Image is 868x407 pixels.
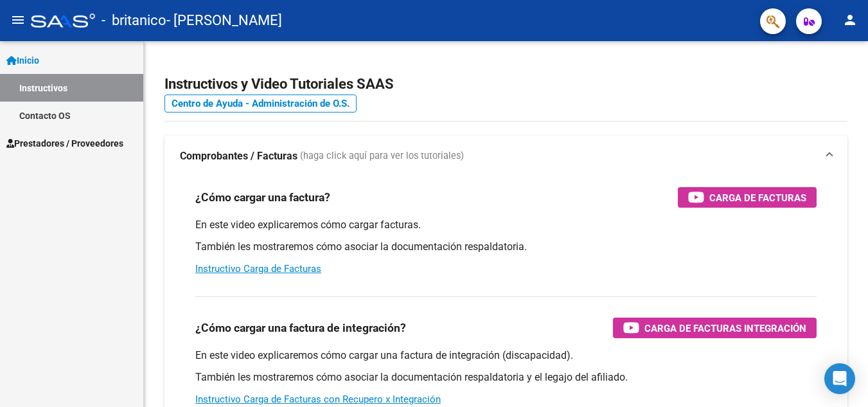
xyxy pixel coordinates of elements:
button: Carga de Facturas Integración [613,318,817,338]
a: Instructivo Carga de Facturas [195,263,321,275]
mat-icon: person [842,12,858,28]
a: Instructivo Carga de Facturas con Recupero x Integración [195,393,441,405]
span: Carga de Facturas Integración [644,320,806,336]
strong: Comprobantes / Facturas [180,149,297,163]
h3: ¿Cómo cargar una factura? [195,188,330,206]
h3: ¿Cómo cargar una factura de integración? [195,319,406,337]
button: Carga de Facturas [678,187,817,208]
div: Open Intercom Messenger [824,363,855,394]
p: En este video explicaremos cómo cargar facturas. [195,218,817,232]
span: (haga click aquí para ver los tutoriales) [300,149,464,163]
a: Centro de Ayuda - Administración de O.S. [164,95,357,113]
p: En este video explicaremos cómo cargar una factura de integración (discapacidad). [195,348,817,363]
h2: Instructivos y Video Tutoriales SAAS [164,72,847,96]
span: Carga de Facturas [709,190,806,206]
span: Prestadores / Proveedores [6,136,123,150]
p: También les mostraremos cómo asociar la documentación respaldatoria. [195,240,817,254]
p: También les mostraremos cómo asociar la documentación respaldatoria y el legajo del afiliado. [195,370,817,384]
span: - [PERSON_NAME] [166,6,282,35]
mat-expansion-panel-header: Comprobantes / Facturas (haga click aquí para ver los tutoriales) [164,136,847,177]
span: - britanico [102,6,166,35]
mat-icon: menu [10,12,26,28]
span: Inicio [6,53,39,68]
